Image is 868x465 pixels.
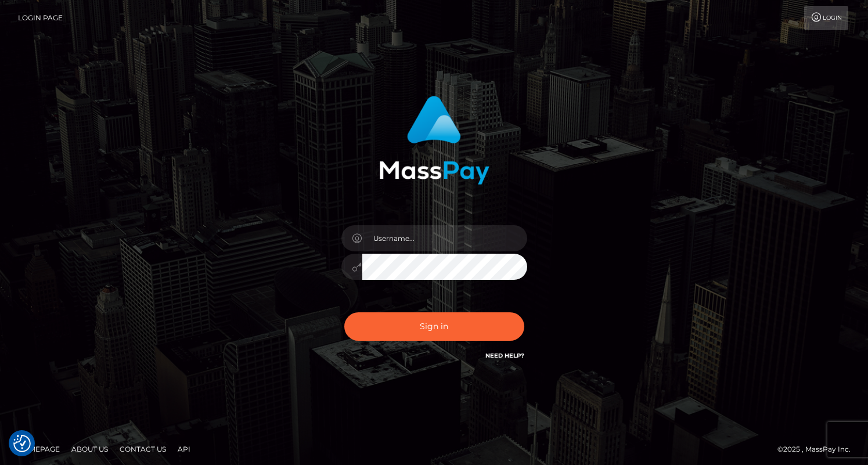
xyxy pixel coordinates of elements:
div: © 2025 , MassPay Inc. [777,443,859,456]
button: Consent Preferences [13,435,31,452]
a: API [173,440,195,458]
img: MassPay Login [379,96,489,185]
a: Contact Us [115,440,171,458]
button: Sign in [344,312,524,341]
a: Need Help? [485,352,524,359]
a: Login [804,6,848,30]
img: Revisit consent button [13,435,31,452]
a: About Us [67,440,113,458]
a: Homepage [13,440,64,458]
a: Login Page [18,6,63,30]
input: Username... [362,225,527,251]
